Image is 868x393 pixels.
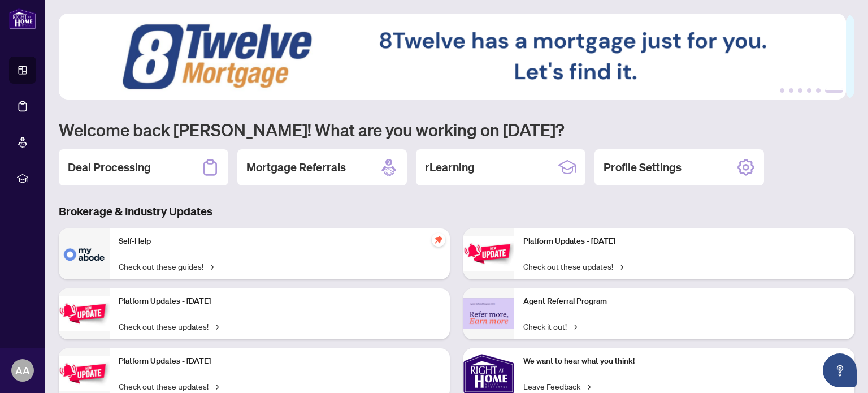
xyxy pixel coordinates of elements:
[523,235,845,248] p: Platform Updates - [DATE]
[119,380,219,392] a: Check out these updates!→
[816,88,821,93] button: 5
[119,320,219,332] a: Check out these updates!→
[59,296,110,331] img: Platform Updates - September 16, 2025
[59,119,854,140] h1: Welcome back [PERSON_NAME]! What are you working on [DATE]?
[789,88,793,93] button: 2
[780,88,784,93] button: 1
[119,260,214,273] a: Check out these guides!→
[523,260,623,273] a: Check out these updates!→
[585,380,591,392] span: →
[523,295,845,308] p: Agent Referral Program
[208,260,214,273] span: →
[68,159,151,175] h2: Deal Processing
[59,356,110,391] img: Platform Updates - July 21, 2025
[463,298,514,329] img: Agent Referral Program
[9,8,36,29] img: logo
[213,380,219,392] span: →
[59,204,854,219] h3: Brokerage & Industry Updates
[825,88,843,93] button: 6
[59,228,110,279] img: Self-Help
[618,260,623,273] span: →
[523,320,577,332] a: Check it out!→
[119,355,441,368] p: Platform Updates - [DATE]
[523,380,591,392] a: Leave Feedback→
[425,159,475,175] h2: rLearning
[119,295,441,308] p: Platform Updates - [DATE]
[571,320,577,332] span: →
[213,320,219,332] span: →
[246,159,346,175] h2: Mortgage Referrals
[523,355,845,368] p: We want to hear what you think!
[59,14,846,100] img: Slide 5
[15,362,30,378] span: AA
[119,235,441,248] p: Self-Help
[604,159,682,175] h2: Profile Settings
[463,236,514,271] img: Platform Updates - June 23, 2025
[798,88,802,93] button: 3
[807,88,811,93] button: 4
[432,233,445,247] span: pushpin
[823,353,857,387] button: Open asap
